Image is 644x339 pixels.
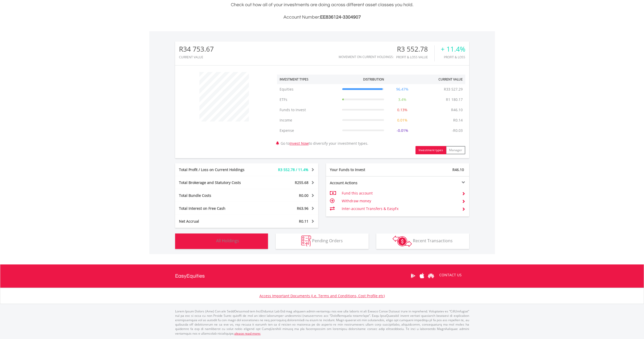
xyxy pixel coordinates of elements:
span: All Holdings [216,238,239,244]
button: All Holdings [175,233,268,249]
td: 0.13% [387,105,418,115]
div: Your Funds to Invest [326,167,398,172]
div: Account Actions [326,180,398,185]
div: Profit & Loss [441,55,465,59]
td: R46.10 [449,105,465,115]
div: R34 753.67 [179,45,214,53]
a: Google Play [409,268,418,284]
td: -R0.03 [449,125,465,136]
div: Total Brokerage and Statutory Costs [175,180,259,185]
td: Fund this account [342,189,458,197]
span: Recent Transactions [413,238,453,244]
div: Profit & Loss Value [396,55,434,59]
button: Pending Orders [276,233,369,249]
th: Current Value [418,75,465,84]
div: Total Bundle Costs [175,193,259,198]
div: Check out how all of your investments are doing across different asset classes you hold. [175,1,469,21]
img: holdings-wht.png [204,236,215,247]
div: CURRENT VALUE [179,55,214,59]
div: Movement on Current Holdings: [339,55,394,59]
td: Equities [277,84,340,94]
button: Manager [446,146,465,154]
h3: Account Number: [175,14,469,21]
img: pending_instructions-wht.png [301,236,311,247]
td: Funds to Invest [277,105,340,115]
a: Apple [418,268,427,284]
span: R0.11 [299,219,308,224]
div: R3 552.78 [396,45,434,53]
div: + 11.4% [441,45,465,53]
img: transactions-zar-wht.png [393,236,412,247]
div: Total Interest on Free Cash [175,206,259,211]
span: R0.00 [299,193,308,198]
th: Investment Types [277,75,340,84]
a: please read more: [234,331,261,336]
a: EasyEquities [175,264,205,288]
td: 0.01% [387,115,418,125]
td: Income [277,115,340,125]
td: Withdraw money [342,197,458,205]
a: Access Important Documents (i.e. Terms and Conditions, Cost Profile etc) [259,293,385,298]
a: Huawei [427,268,436,284]
button: Recent Transactions [376,233,469,249]
span: Pending Orders [312,238,343,244]
td: 96.47% [387,84,418,94]
span: EE836124-3304907 [320,15,361,20]
td: Expense [277,125,340,136]
div: Total Profit / Loss on Current Holdings [175,167,259,172]
td: R0.14 [451,115,465,125]
span: R255.68 [295,180,308,185]
div: Net Accrual [175,219,259,224]
td: R33 527.29 [441,84,465,94]
a: CONTACT US [436,268,465,282]
td: ETFs [277,94,340,105]
td: -0.01% [387,125,418,136]
div: Distribution [363,77,384,82]
td: Inter-account Transfers & EasyFx [342,205,458,213]
span: R63.96 [297,206,308,211]
td: 3.4% [387,94,418,105]
a: Invest Now [290,141,309,146]
span: R46.10 [452,167,464,172]
td: R1 180.17 [443,94,465,105]
p: Lorem Ipsum Dolors (Ame) Con a/e SeddOeiusmod tem InciDiduntut Lab Etd mag aliquaen admin veniamq... [175,309,469,336]
span: R3 552.78 / 11.4% [278,167,308,172]
div: Go to to diversify your investment types. [273,69,469,154]
button: Investment types [415,146,446,154]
